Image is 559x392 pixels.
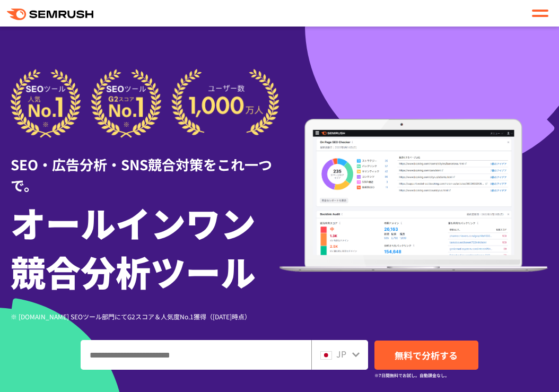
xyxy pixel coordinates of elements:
[11,198,279,295] h1: オールインワン 競合分析ツール
[395,349,458,362] span: 無料で分析する
[374,341,478,370] a: 無料で分析する
[336,347,346,360] span: JP
[374,370,449,380] small: ※7日間無料でお試し。自動課金なし。
[81,341,311,369] input: ドメイン、キーワードまたはURLを入力してください
[11,311,279,321] div: ※ [DOMAIN_NAME] SEOツール部門にてG2スコア＆人気度No.1獲得（[DATE]時点）
[11,138,279,195] div: SEO・広告分析・SNS競合対策をこれ一つで。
